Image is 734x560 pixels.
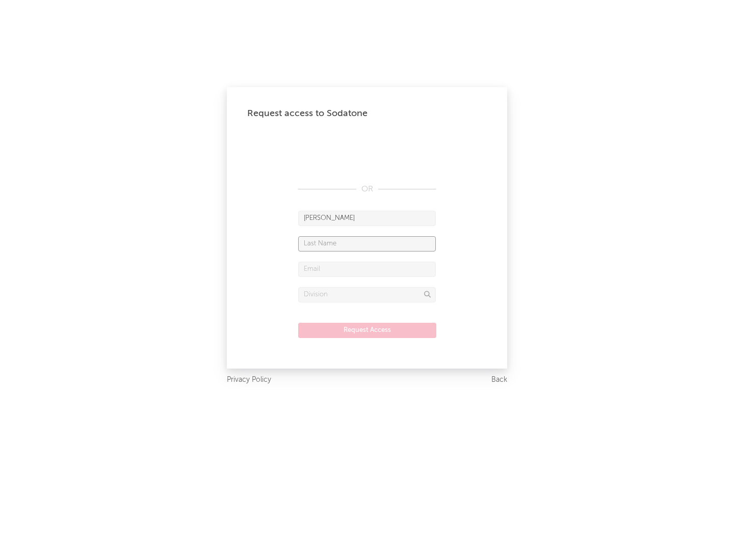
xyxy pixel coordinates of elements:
div: Request access to Sodatone [247,107,487,120]
div: OR [298,183,436,195]
a: Privacy Policy [227,374,271,386]
input: Division [298,287,436,302]
input: First Name [298,211,436,226]
input: Last Name [298,236,436,251]
button: Request Access [298,323,436,338]
a: Back [491,374,507,386]
input: Email [298,262,436,277]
